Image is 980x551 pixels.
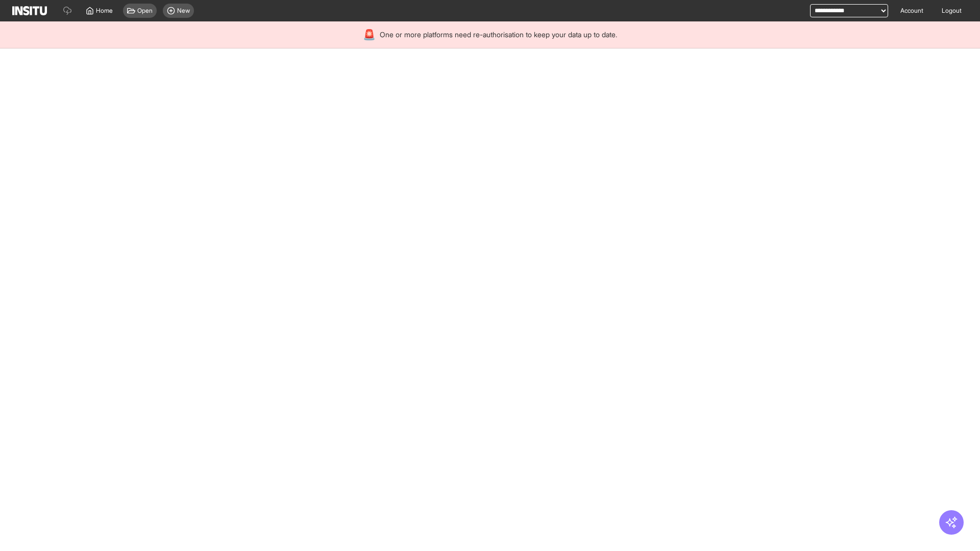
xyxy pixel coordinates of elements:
[380,30,617,40] span: One or more platforms need re-authorisation to keep your data up to date.
[96,7,113,15] span: Home
[363,28,376,42] div: 🚨
[177,7,190,15] span: New
[137,7,153,15] span: Open
[12,6,47,15] img: Logo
